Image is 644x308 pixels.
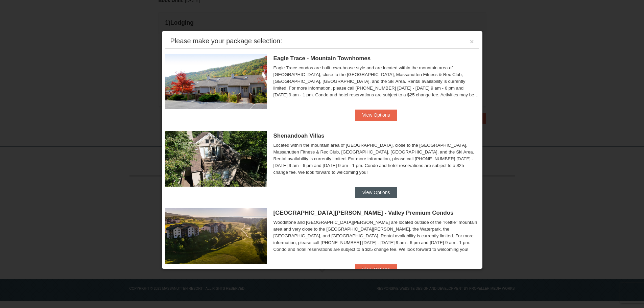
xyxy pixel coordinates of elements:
button: View Options [355,110,397,120]
button: × [470,38,474,45]
button: View Options [355,264,397,275]
div: Located within the mountain area of [GEOGRAPHIC_DATA], close to the [GEOGRAPHIC_DATA], Massanutte... [273,142,479,176]
span: Eagle Trace - Mountain Townhomes [273,55,371,62]
div: Eagle Trace condos are built town-house style and are located within the mountain area of [GEOGRA... [273,65,479,98]
div: Please make your package selection: [170,38,282,44]
div: Woodstone and [GEOGRAPHIC_DATA][PERSON_NAME] are located outside of the "Kettle" mountain area an... [273,219,479,253]
img: 19219041-4-ec11c166.jpg [165,208,267,264]
span: [GEOGRAPHIC_DATA][PERSON_NAME] - Valley Premium Condos [273,210,454,216]
span: Shenandoah Villas [273,133,325,139]
img: 19218983-1-9b289e55.jpg [165,54,267,109]
button: View Options [355,187,397,198]
img: 19219019-2-e70bf45f.jpg [165,131,267,187]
